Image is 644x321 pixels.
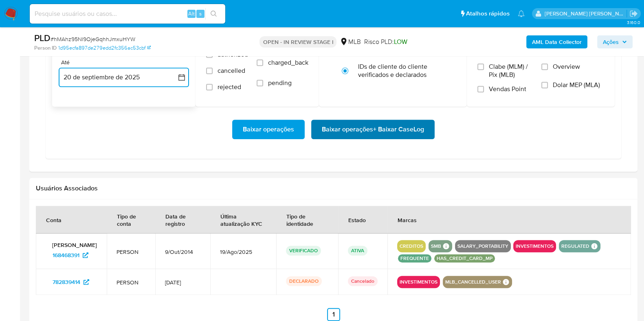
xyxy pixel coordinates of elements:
[188,10,195,17] span: Alt
[205,8,222,20] button: search-icon
[51,35,135,43] span: # hMAhz95Nl9OjeGqhhJmxuHYW
[36,184,631,192] h2: Usuários Associados
[532,35,582,48] b: AML Data Collector
[597,35,633,48] button: Ações
[603,35,619,48] span: Ações
[34,44,57,52] b: Person ID
[340,37,360,46] div: MLB
[58,44,151,52] a: 1d95ecfa897de279edd2fc356ac53cbf
[393,37,407,46] span: LOW
[364,37,407,46] span: Risco PLD:
[626,19,640,26] span: 3.160.0
[466,9,510,18] span: Atalhos rápidos
[199,10,202,17] span: s
[518,10,525,17] a: Notificações
[526,35,587,48] button: AML Data Collector
[259,36,336,48] p: OPEN - IN REVIEW STAGE I
[34,31,51,44] b: PLD
[30,9,225,19] input: Pesquise usuários ou casos...
[545,10,627,17] p: danilo.toledo@mercadolivre.com
[629,9,638,18] a: Sair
